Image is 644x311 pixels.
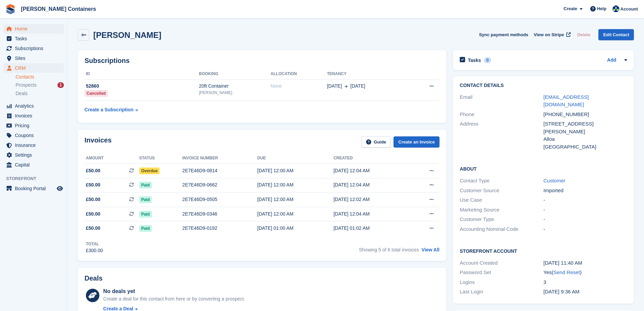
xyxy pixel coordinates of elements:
button: Sync payment methods [479,29,528,40]
img: stora-icon-8386f47178a22dfd0bd8f6a31ec36ba5ce8667c1dd55bd0f319d3a0aa187defe.svg [5,4,16,14]
span: Paid [139,225,152,232]
div: Cancelled [85,90,108,97]
span: Subscriptions [15,44,55,53]
div: Address [460,120,543,151]
span: Paid [139,196,152,203]
div: [DATE] 12:04 AM [333,167,409,174]
span: Paid [139,211,152,218]
a: menu [3,63,64,73]
a: menu [3,131,64,140]
div: [DATE] 12:00 AM [257,181,333,188]
span: ( ) [552,269,581,275]
div: 0 [484,57,492,63]
span: Invoices [15,111,55,120]
img: Audra Whitelaw [613,5,619,12]
a: menu [3,34,64,43]
div: Logins [460,279,543,286]
a: Create a Subscription [85,104,138,116]
div: [DATE] 12:00 AM [257,196,333,203]
th: Amount [85,153,139,164]
span: View on Stripe [534,31,564,38]
div: Marketing Source [460,206,543,214]
div: Account Created [460,259,543,267]
div: [DATE] 12:04 AM [333,210,409,218]
span: Booking Portal [15,184,55,193]
span: Settings [15,150,55,160]
span: Home [15,24,55,34]
div: - [544,216,627,223]
div: [DATE] 12:00 AM [257,210,333,218]
th: Created [333,153,409,164]
a: Deals [16,90,64,97]
span: Paid [139,182,152,188]
div: Use Case [460,196,543,204]
th: ID [85,69,199,80]
a: menu [3,24,64,34]
div: 1 [57,82,64,88]
span: Analytics [15,101,55,111]
div: [GEOGRAPHIC_DATA] [544,143,627,151]
th: Due [257,153,333,164]
div: [DATE] 12:00 AM [257,167,333,174]
a: Edit Contact [598,29,634,40]
span: £50.00 [86,167,100,174]
div: Create a deal for this contact from here or by converting a prospect. [103,295,245,303]
h2: Subscriptions [85,57,439,65]
a: Add [607,57,616,64]
span: Tasks [15,34,55,43]
div: Customer Source [460,187,543,195]
div: Email [460,93,543,109]
a: menu [3,121,64,130]
span: [DATE] [350,83,365,90]
div: Create a Subscription [85,106,134,113]
a: menu [3,44,64,53]
a: Contacts [16,74,64,80]
span: Coupons [15,131,55,140]
div: [DATE] 12:02 AM [333,196,409,203]
button: Delete [574,29,593,40]
h2: Deals [85,274,102,282]
a: Guide [361,136,391,148]
h2: About [460,165,627,172]
div: - [544,206,627,214]
a: Prospects 1 [16,82,64,89]
h2: Contact Details [460,83,627,88]
span: Prospects [16,82,37,88]
a: menu [3,53,64,63]
a: [PERSON_NAME] Containers [18,3,99,15]
div: £300.00 [86,247,103,254]
span: Deals [16,90,28,97]
div: [DATE] 01:00 AM [257,225,333,232]
div: - [544,196,627,204]
div: Customer Type [460,216,543,223]
span: £50.00 [86,210,100,218]
div: - [544,225,627,233]
a: Preview store [56,184,64,193]
a: Send Reset [553,269,580,275]
a: View on Stripe [531,29,572,40]
div: [DATE] 11:40 AM [544,259,627,267]
span: Overdue [139,168,160,174]
span: £50.00 [86,225,100,232]
th: Status [139,153,183,164]
a: menu [3,140,64,150]
span: £50.00 [86,196,100,203]
div: 2E7E46D9-0505 [182,196,257,203]
div: Yes [544,269,627,276]
span: £50.00 [86,181,100,188]
div: [PERSON_NAME] [199,90,270,96]
th: Allocation [270,69,327,80]
a: menu [3,111,64,120]
div: [DATE] 01:02 AM [333,225,409,232]
span: Account [620,6,638,13]
div: Imported [544,187,627,195]
div: 20ft Container [199,83,270,90]
div: 2E7E46D9-0192 [182,225,257,232]
h2: Storefront Account [460,247,627,254]
div: 52860 [85,83,199,90]
span: Insurance [15,140,55,150]
th: Tenancy [327,69,409,80]
div: Alloa [544,135,627,143]
a: menu [3,184,64,193]
th: Invoice number [182,153,257,164]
